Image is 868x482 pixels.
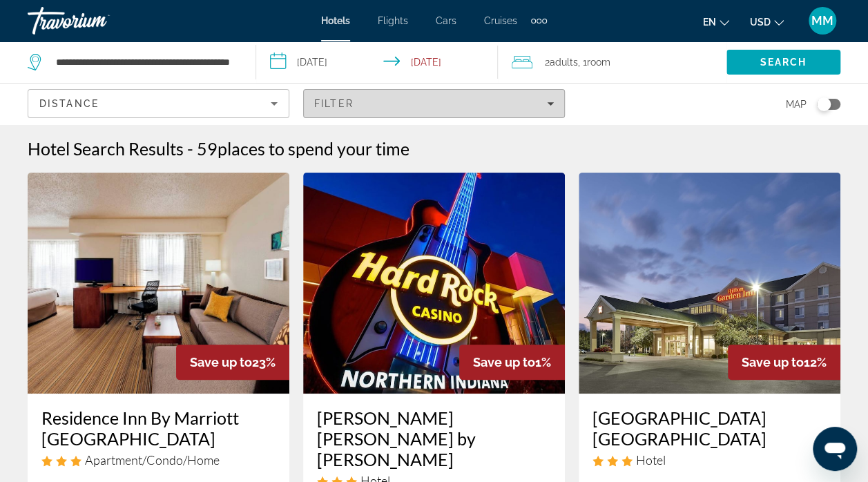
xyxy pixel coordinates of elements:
a: Hotels [321,15,350,26]
button: Select check in and out date [256,41,499,83]
a: Flights [378,15,408,26]
span: Save up to [190,355,252,369]
a: Cruises [484,15,517,26]
div: 23% [176,345,289,380]
span: Room [587,57,610,68]
button: Filters [303,89,565,118]
button: Change language [703,12,729,32]
img: Residence Inn By Marriott Merrillville [28,173,289,394]
a: [PERSON_NAME] [PERSON_NAME] by [PERSON_NAME] [317,407,551,470]
span: MM [811,14,833,28]
img: Hilton Garden Inn Merrillville [579,173,840,394]
button: Search [726,50,840,75]
img: Howard Johnson by Wyndham Merrillville [303,173,565,394]
a: Cars [436,15,456,26]
button: Toggle map [807,98,840,110]
div: 3 star Apartment [41,452,276,467]
span: USD [750,17,771,28]
h2: 59 [197,138,409,159]
span: - [187,138,193,159]
span: Search [760,57,807,68]
span: Save up to [473,355,535,369]
span: Save up to [742,355,804,369]
h1: Hotel Search Results [28,138,184,159]
input: Search hotel destination [55,52,235,73]
span: , 1 [578,52,610,72]
span: Adults [550,57,578,68]
span: 2 [545,52,578,72]
iframe: Button to launch messaging window [813,427,857,471]
span: Distance [39,98,99,109]
div: 12% [728,345,840,380]
a: Travorium [28,3,166,39]
mat-select: Sort by [39,95,278,112]
span: Filter [314,98,354,109]
span: en [703,17,716,28]
button: User Menu [804,6,840,35]
button: Change currency [750,12,784,32]
span: Apartment/Condo/Home [85,452,220,467]
a: Residence Inn By Marriott [GEOGRAPHIC_DATA] [41,407,276,449]
span: places to spend your time [218,138,409,159]
div: 1% [459,345,565,380]
a: [GEOGRAPHIC_DATA] [GEOGRAPHIC_DATA] [592,407,827,449]
button: Travelers: 2 adults, 0 children [498,41,726,83]
button: Extra navigation items [531,10,547,32]
span: Map [786,95,807,114]
span: Hotel [636,452,666,467]
div: 3 star Hotel [592,452,827,467]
